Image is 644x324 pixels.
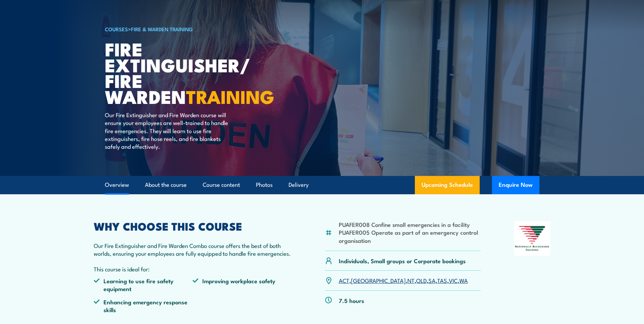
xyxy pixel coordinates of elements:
h2: WHY CHOOSE THIS COURSE [94,221,292,231]
a: Delivery [289,176,309,194]
a: Overview [105,176,129,194]
a: COURSES [105,25,128,33]
a: SA [428,276,436,284]
a: WA [459,276,468,284]
a: VIC [449,276,458,284]
img: Nationally Recognised Training logo. [514,221,551,256]
p: Our Fire Extinguisher and Fire Warden course will ensure your employees are well-trained to handl... [105,111,229,150]
a: Photos [256,176,273,194]
a: Upcoming Schedule [415,176,480,194]
a: About the course [145,176,187,194]
p: Our Fire Extinguisher and Fire Warden Combo course offers the best of both worlds, ensuring your ... [94,241,292,257]
a: Course content [203,176,240,194]
p: Individuals, Small groups or Corporate bookings [339,257,466,265]
h1: Fire Extinguisher/ Fire Warden [105,41,273,104]
li: PUAFER005 Operate as part of an emergency control organisation [339,228,481,244]
li: PUAFER008 Confine small emergencies in a facility [339,220,481,228]
li: Improving workplace safety [192,277,292,293]
a: QLD [416,276,427,284]
a: NT [407,276,415,284]
li: Enhancing emergency response skills [94,298,193,314]
p: This course is ideal for: [94,265,292,273]
a: TAS [437,276,447,284]
a: [GEOGRAPHIC_DATA] [351,276,406,284]
button: Enquire Now [492,176,539,194]
li: Learning to use fire safety equipment [94,277,193,293]
strong: TRAINING [186,82,274,110]
h6: > [105,25,273,33]
p: , , , , , , , [339,276,468,284]
p: 7.5 hours [339,296,364,304]
a: ACT [339,276,349,284]
a: Fire & Warden Training [131,25,193,33]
